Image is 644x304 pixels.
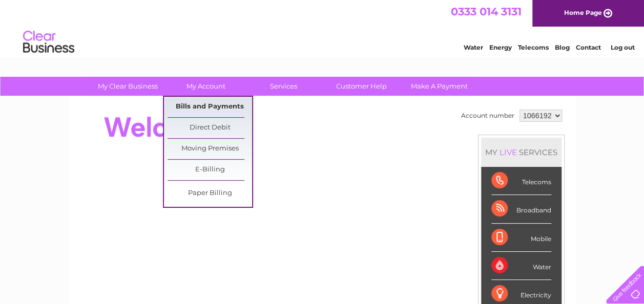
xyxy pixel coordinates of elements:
a: Bills and Payments [168,97,252,117]
a: Log out [610,44,634,51]
a: My Clear Business [86,77,170,96]
div: Mobile [491,224,551,252]
a: My Account [163,77,248,96]
a: Services [241,77,326,96]
div: Water [491,252,551,280]
a: Contact [576,44,601,51]
a: Direct Debit [168,118,252,138]
a: Customer Help [319,77,404,96]
a: E-Billing [168,160,252,180]
a: Make A Payment [397,77,482,96]
a: Energy [489,44,512,51]
div: Broadband [491,195,551,223]
div: Telecoms [491,167,551,195]
div: MY SERVICES [481,138,562,167]
a: Water [464,44,483,51]
a: Moving Premises [168,139,252,159]
div: Clear Business is a trading name of Verastar Limited (registered in [GEOGRAPHIC_DATA] No. 3667643... [80,6,565,50]
a: Telecoms [518,44,549,51]
td: Account number [459,107,517,124]
a: Paper Billing [168,183,252,204]
img: logo.png [23,27,75,58]
a: 0333 014 3131 [451,5,522,18]
div: LIVE [497,147,519,157]
a: Blog [555,44,570,51]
